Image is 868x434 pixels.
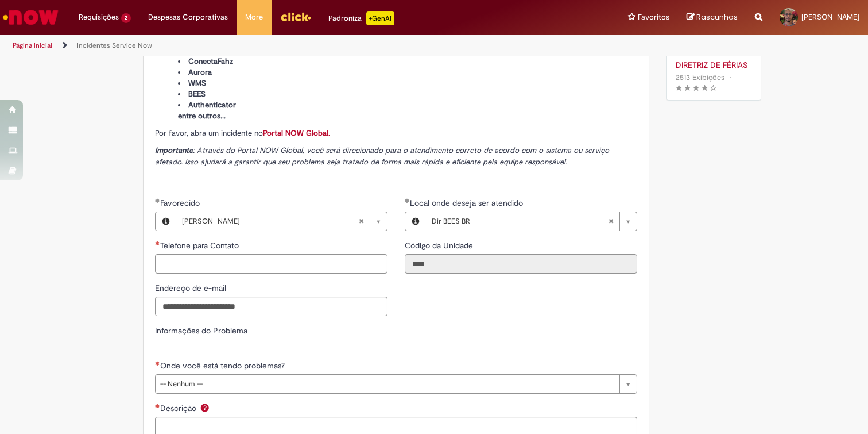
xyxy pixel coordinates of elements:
[182,212,358,231] span: [PERSON_NAME]
[155,128,330,138] span: Por favor, abra um incidente no
[696,11,738,22] span: Rascunhos
[405,254,637,274] input: Código da Unidade
[263,128,330,138] a: Portal NOW Global.
[245,11,263,23] span: More
[155,145,193,155] strong: Importante
[160,240,241,251] span: Telefone para Contato
[1,6,60,29] img: ServiceNow
[176,212,387,231] a: [PERSON_NAME]Limpar campo Favorecido
[155,404,160,408] span: Necessários
[188,78,206,88] span: WMS
[160,375,614,393] span: -- Nenhum --
[160,360,287,371] span: Onde você está tendo problemas?
[188,56,233,66] span: ConectaFahz
[366,11,394,25] p: +GenAi
[410,198,525,208] span: Necessários - Local onde deseja ser atendido
[156,212,176,231] button: Favorecido, Visualizar este registro Erick Jones Da Silva
[155,241,160,245] span: Necessários
[155,254,387,274] input: Telefone para Contato
[121,13,131,23] span: 2
[155,361,160,366] span: Necessários
[155,145,609,167] span: : Através do Portal NOW Global, você será direcionado para o atendimento correto de acordo com o ...
[148,11,228,23] span: Despesas Corporativas
[405,212,426,231] button: Local onde deseja ser atendido, Visualizar este registro Dir BEES BR
[426,212,637,231] a: Dir BEES BRLimpar campo Local onde deseja ser atendido
[188,67,212,77] span: Aurora
[155,283,228,293] span: Endereço de e-mail
[280,8,311,25] img: click_logo_yellow_360x200.png
[155,297,387,316] input: Endereço de e-mail
[676,72,724,82] span: 2513 Exibições
[9,35,570,56] ul: Trilhas de página
[727,70,734,85] span: •
[160,198,202,208] span: Favorecido, Erick Jones Da Silva
[188,100,236,110] span: Authenticator
[328,11,394,25] div: Padroniza
[405,240,475,251] span: Somente leitura - Código da Unidade
[801,12,859,22] span: [PERSON_NAME]
[352,212,370,231] abbr: Limpar campo Favorecido
[432,212,608,231] span: Dir BEES BR
[178,111,226,121] span: entre outros...
[13,41,52,50] a: Página inicial
[155,198,160,203] span: Obrigatório Preenchido
[160,403,199,413] span: Descrição
[155,325,247,336] label: Informações do Problema
[638,11,669,23] span: Favoritos
[405,198,410,203] span: Obrigatório Preenchido
[405,240,475,251] label: Somente leitura - Código da Unidade
[687,12,738,23] a: Rascunhos
[676,59,752,71] a: DIRETRIZ DE FÉRIAS
[77,41,152,50] a: Incidentes Service Now
[188,89,206,99] span: BEES
[198,403,212,412] span: Ajuda para Descrição
[602,212,619,231] abbr: Limpar campo Local onde deseja ser atendido
[79,11,119,23] span: Requisições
